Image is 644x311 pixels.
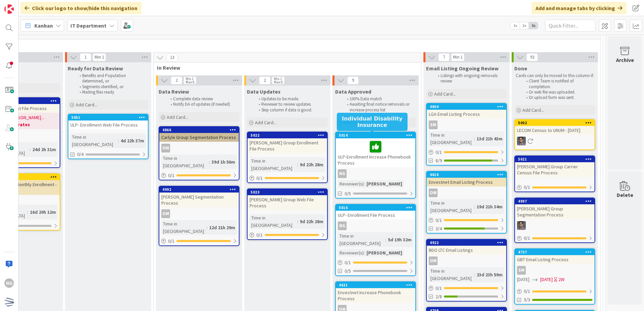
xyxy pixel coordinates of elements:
[514,119,595,150] a: 5002LECOM Census to UNUM - [DATE]CS
[338,221,347,230] div: NG
[365,180,404,187] div: [PERSON_NAME]
[248,189,327,210] div: 5023[PERSON_NAME] Group Web File Process
[168,172,174,179] span: 0 / 1
[159,209,239,218] div: OM
[518,120,594,125] div: 5002
[430,172,506,177] div: 4618
[427,172,506,186] div: 4618Envestnet Email Listing Process
[255,119,277,126] span: Add Card...
[515,126,594,135] div: LECOM Census to UNUM - [DATE]
[339,133,415,138] div: 5014
[347,76,359,84] span: 9
[274,80,283,84] div: Max 6
[159,133,239,142] div: Carlyle Group Segmentation Process
[427,240,506,246] div: 4922
[161,220,206,235] div: Time in [GEOGRAPHIC_DATA]
[515,234,594,242] div: 0/1
[524,235,530,242] span: 0 / 1
[545,20,595,32] input: Quick Filter...
[76,73,148,84] li: Benefits and Population determined, or
[511,22,520,29] span: 1x
[429,256,438,265] div: OM
[515,120,594,126] div: 5002
[343,96,415,102] li: 100% Data match
[161,154,209,169] div: Time in [GEOGRAPHIC_DATA]
[515,249,594,255] div: 4727
[518,250,594,254] div: 4727
[514,248,595,305] a: 4727GBT Email Listing ProcessSM[DATE][DATE]2W0/13/3
[429,199,474,214] div: Time in [GEOGRAPHIC_DATA]
[338,169,347,178] div: NG
[159,193,239,207] div: [PERSON_NAME] Segmentation Process
[517,276,529,283] span: [DATE]
[517,137,526,145] img: CS
[248,132,327,153] div: 5022[PERSON_NAME] Group Enrollment File Process
[336,282,415,303] div: 4621Envestnet Increase Phonebook Process
[336,221,415,230] div: NG
[68,65,123,72] span: Ready for Data Review
[256,175,263,182] span: 0 / 1
[336,205,415,211] div: 5016
[427,110,506,118] div: LGA Email Listing Process
[68,114,148,120] div: 5051
[118,137,119,144] span: :
[515,255,594,264] div: GBT Email Listing Process
[248,132,327,138] div: 5022
[274,77,282,80] div: Min 1
[430,240,506,245] div: 4922
[159,126,239,180] a: 4866Carlyle Group Segmentation ProcessOMTime in [GEOGRAPHIC_DATA]:39d 1h 56m0/1
[71,115,148,120] div: 5051
[76,102,97,108] span: Add Card...
[159,186,239,193] div: 4992
[338,249,364,256] div: Reviewer(s)
[255,107,327,113] li: Skip column if data is good.
[427,216,506,224] div: 0/1
[427,104,506,110] div: 4804
[70,22,106,29] b: IT Department
[515,156,594,162] div: 5021
[168,238,174,245] span: 0 / 1
[256,232,263,239] span: 0 / 1
[207,224,237,231] div: 12d 21h 29m
[514,198,595,243] a: 4997[PERSON_NAME] Group Segmentation ProcessCS0/1
[68,114,148,129] div: 5051ULP- Enrollment Web File Process
[336,282,415,288] div: 4621
[259,76,270,84] span: 2
[427,240,506,254] div: 4922BDO LTC Email Listings
[250,214,297,229] div: Time in [GEOGRAPHIC_DATA]
[171,76,182,84] span: 2
[247,88,281,95] span: Data Updates
[515,266,594,275] div: SM
[119,137,146,144] div: 4d 22h 37m
[336,205,415,219] div: 5016ULP- Enrollment File Process
[365,249,404,256] div: [PERSON_NAME]
[524,184,530,191] span: 0 / 1
[385,236,386,243] span: :
[514,155,595,192] a: 5021[PERSON_NAME] Group Carrier Census File Process0/1
[162,128,239,132] div: 4866
[515,162,594,177] div: [PERSON_NAME] Group Carrier Census File Process
[251,133,327,138] div: 5022
[436,149,442,156] span: 0 / 1
[364,249,365,256] span: :
[80,53,91,61] span: 1
[298,161,325,168] div: 9d 22h 28m
[159,186,239,207] div: 4992[PERSON_NAME] Segmentation Process
[427,284,506,292] div: 0/1
[159,186,239,246] a: 4992[PERSON_NAME] Segmentation ProcessOMTime in [GEOGRAPHIC_DATA]:12d 21h 29m0/1
[515,249,594,264] div: 4727GBT Email Listing Process
[426,171,507,234] a: 4618Envestnet Email Listing ProcessOMTime in [GEOGRAPHIC_DATA]:19d 21h 34m0/13/4
[518,199,594,204] div: 4997
[336,288,415,303] div: Envestnet Increase Phonebook Process
[515,183,594,192] div: 0/1
[515,120,594,135] div: 5002LECOM Census to UNUM - [DATE]
[161,209,170,218] div: OM
[157,64,413,71] span: In Review
[518,157,594,162] div: 5021
[427,148,506,157] div: 0/1
[617,191,633,199] div: Delete
[429,267,474,282] div: Time in [GEOGRAPHIC_DATA]
[159,88,189,95] span: Data Review
[340,115,405,128] h5: Individual Disability Insurance
[434,73,506,84] li: Listings with ongoing removals review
